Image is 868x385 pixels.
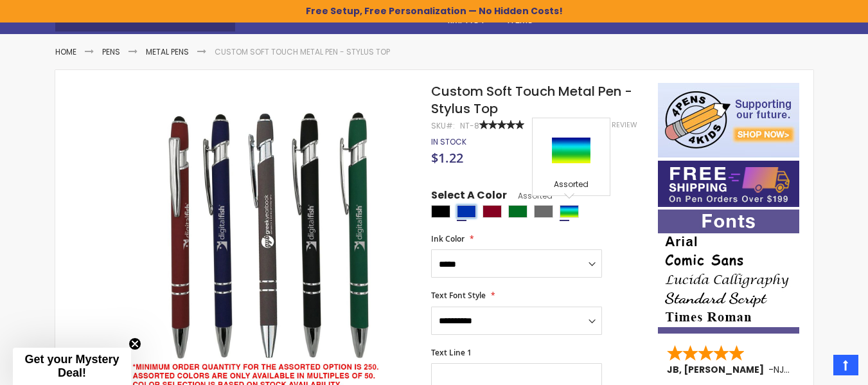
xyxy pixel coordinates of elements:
span: Select A Color [431,188,507,206]
span: Get your Mystery Deal! [24,353,119,379]
span: JB, [PERSON_NAME] [667,363,768,376]
button: Close teaser [128,337,141,350]
div: Blue [457,205,476,218]
strong: SKU [431,120,455,131]
a: Home [55,46,76,57]
img: 4pens 4 kids [658,83,799,157]
div: 100% [479,120,524,129]
div: Green [508,205,527,218]
span: $1.22 [431,149,463,166]
span: Text Font Style [431,290,486,301]
li: Custom Soft Touch Metal Pen - Stylus Top [215,47,390,57]
span: Ink Color [431,233,465,244]
a: Pens [102,46,120,57]
span: In stock [431,136,466,147]
span: Custom Soft Touch Metal Pen - Stylus Top [431,82,632,118]
div: Burgundy [483,205,502,218]
img: font-personalization-examples [658,210,799,334]
a: Top [833,355,858,375]
div: Get your Mystery Deal!Close teaser [13,348,131,385]
div: Grey [534,205,553,218]
div: NT-8 [460,121,479,131]
span: Text Line 1 [431,347,472,358]
div: Assorted [536,179,607,192]
div: Black [431,205,450,218]
img: Free shipping on orders over $199 [658,161,799,207]
div: Availability [431,137,466,147]
span: Assorted [507,190,553,201]
a: Metal Pens [146,46,189,57]
span: NJ [774,363,790,376]
div: Assorted [560,205,579,218]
